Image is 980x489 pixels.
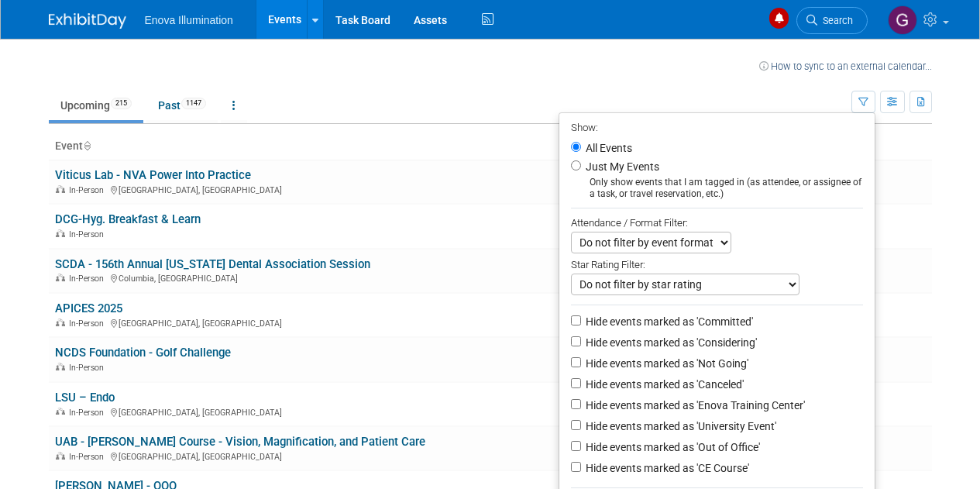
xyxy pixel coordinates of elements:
[146,91,218,120] a: Past1147
[83,139,91,152] a: Sort by Event Name
[571,117,863,136] div: Show:
[56,229,65,237] img: In-Person Event
[49,133,579,160] th: Event
[55,316,573,329] div: [GEOGRAPHIC_DATA], [GEOGRAPHIC_DATA]
[69,452,108,462] span: In-Person
[583,418,776,434] label: Hide events marked as 'University Event'
[111,98,132,109] span: 215
[55,212,201,226] a: DCG-Hyg. Breakfast & Learn
[583,143,632,153] label: All Events
[571,253,863,274] div: Star Rating Filter:
[583,377,744,392] label: Hide events marked as 'Canceled'
[145,14,233,26] span: Enova Illumination
[49,13,126,29] img: ExhibitDay
[888,5,917,35] img: Garrett Alcaraz
[55,346,231,360] a: NCDS Foundation - Golf Challenge
[55,168,251,182] a: Viticus Lab - NVA Power Into Practice
[69,274,108,284] span: In-Person
[55,257,370,271] a: SCDA - 156th Annual [US_STATE] Dental Association Session
[69,229,108,239] span: In-Person
[56,274,65,281] img: In-Person Event
[69,185,108,195] span: In-Person
[69,408,108,418] span: In-Person
[56,185,65,193] img: In-Person Event
[817,15,853,26] span: Search
[55,405,573,418] div: [GEOGRAPHIC_DATA], [GEOGRAPHIC_DATA]
[55,271,573,284] div: Columbia, [GEOGRAPHIC_DATA]
[69,363,108,373] span: In-Person
[181,98,206,109] span: 1147
[55,391,115,405] a: LSU – Endo
[583,439,760,455] label: Hide events marked as 'Out of Office'
[583,335,757,350] label: Hide events marked as 'Considering'
[583,314,753,329] label: Hide events marked as 'Committed'
[56,319,65,326] img: In-Person Event
[56,363,65,370] img: In-Person Event
[56,408,65,415] img: In-Person Event
[583,159,659,174] label: Just My Events
[55,435,425,449] a: UAB - [PERSON_NAME] Course - Vision, Magnification, and Patient Care
[55,183,573,195] div: [GEOGRAPHIC_DATA], [GEOGRAPHIC_DATA]
[583,460,749,476] label: Hide events marked as 'CE Course'
[56,452,65,460] img: In-Person Event
[759,60,932,72] a: How to sync to an external calendar...
[583,356,748,371] label: Hide events marked as 'Not Going'
[55,301,122,315] a: APICES 2025
[796,7,868,34] a: Search
[55,449,573,462] div: [GEOGRAPHIC_DATA], [GEOGRAPHIC_DATA]
[69,319,108,329] span: In-Person
[49,91,143,120] a: Upcoming215
[571,177,863,200] div: Only show events that I am tagged in (as attendee, or assignee of a task, or travel reservation, ...
[571,214,863,232] div: Attendance / Format Filter:
[583,398,805,413] label: Hide events marked as 'Enova Training Center'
